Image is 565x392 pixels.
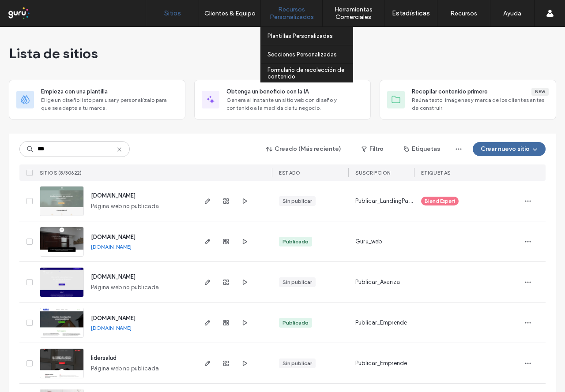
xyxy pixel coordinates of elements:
[91,234,136,240] a: [DOMAIN_NAME]
[279,170,300,176] span: ESTADO
[323,6,384,21] label: Herramientas Comerciales
[355,318,407,327] span: Publicar_Emprende
[259,142,349,156] button: Creado (Más reciente)
[412,87,488,96] span: Recopilar contenido primero
[9,80,185,119] div: Empieza con una plantillaElige un diseño listo para usar y personalízalo para que se adapte a tu ...
[267,64,353,82] a: Formulario de recolección de contenido
[355,197,414,205] span: Publicar_LandingPage
[396,142,448,156] button: Etiquetas
[282,319,309,327] div: Publicado
[91,283,159,292] span: Página web no publicada
[503,10,521,17] label: Ayuda
[355,359,407,368] span: Publicar_Emprende
[164,9,181,17] label: Sitios
[91,325,132,331] a: [DOMAIN_NAME]
[91,243,132,250] a: [DOMAIN_NAME]
[261,6,322,21] label: Recursos Personalizados
[9,45,98,62] span: Lista de sitios
[282,278,312,286] div: Sin publicar
[282,197,312,205] div: Sin publicar
[421,170,451,176] span: ETIQUETAS
[355,237,382,246] span: Guru_web
[204,10,256,17] label: Clientes & Equipo
[41,96,178,112] span: Elige un diseño listo para usar y personalízalo para que se adapte a tu marca.
[450,10,477,17] label: Recursos
[380,80,556,119] div: Recopilar contenido primeroNewReúna texto, imágenes y marca de los clientes antes de construir.
[267,45,353,63] a: Secciones Personalizadas
[392,9,430,17] label: Estadísticas
[355,278,400,287] span: Publicar_Avanza
[267,67,353,80] label: Formulario de recolección de contenido
[226,96,363,112] span: Genera al instante un sitio web con diseño y contenido a la medida de tu negocio.
[267,51,337,58] label: Secciones Personalizadas
[412,96,549,112] span: Reúna texto, imágenes y marca de los clientes antes de construir.
[267,33,333,39] label: Plantillas Personalizadas
[91,273,136,280] a: [DOMAIN_NAME]
[91,202,159,211] span: Página web no publicada
[40,170,82,176] span: SITIOS (8/30622)
[91,364,159,373] span: Página web no publicada
[226,87,309,96] span: Obtenga un beneficio con la IA
[91,355,117,361] a: lidersalud
[91,192,136,199] a: [DOMAIN_NAME]
[355,170,391,176] span: Suscripción
[194,80,371,119] div: Obtenga un beneficio con la IAGenera al instante un sitio web con diseño y contenido a la medida ...
[425,197,455,205] span: Blend Expert
[473,142,546,156] button: Crear nuevo sitio
[41,87,108,96] span: Empieza con una plantilla
[282,238,309,246] div: Publicado
[91,315,136,321] a: [DOMAIN_NAME]
[531,88,549,96] div: New
[353,142,392,156] button: Filtro
[19,6,43,14] span: Ayuda
[267,27,353,45] a: Plantillas Personalizadas
[282,359,312,367] div: Sin publicar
